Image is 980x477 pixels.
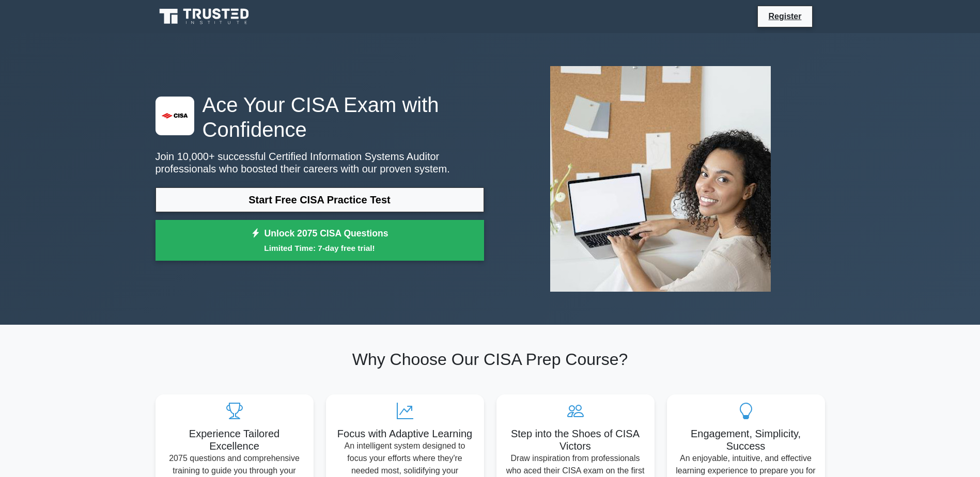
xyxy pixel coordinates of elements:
[762,10,807,23] a: Register
[334,427,476,440] h5: Focus with Adaptive Learning
[168,242,471,254] small: Limited Time: 7-day free trial!
[155,92,484,142] h1: Ace Your CISA Exam with Confidence
[155,220,484,261] a: Unlock 2075 CISA QuestionsLimited Time: 7-day free trial!
[505,427,646,452] h5: Step into the Shoes of CISA Victors
[155,150,484,175] p: Join 10,000+ successful Certified Information Systems Auditor professionals who boosted their car...
[164,427,305,452] h5: Experience Tailored Excellence
[155,349,825,369] h2: Why Choose Our CISA Prep Course?
[675,427,817,452] h5: Engagement, Simplicity, Success
[155,187,484,212] a: Start Free CISA Practice Test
